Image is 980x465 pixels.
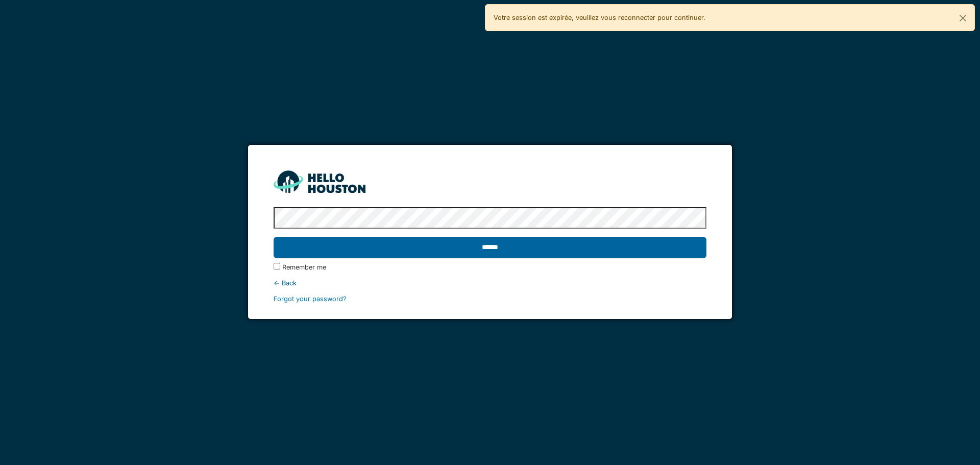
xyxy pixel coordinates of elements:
a: Forgot your password? [274,295,347,303]
img: HH_line-BYnF2_Hg.png [274,170,365,192]
div: Votre session est expirée, veuillez vous reconnecter pour continuer. [485,4,975,31]
div: ← Back [274,278,706,288]
button: Close [951,5,974,32]
label: Remember me [282,262,326,272]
